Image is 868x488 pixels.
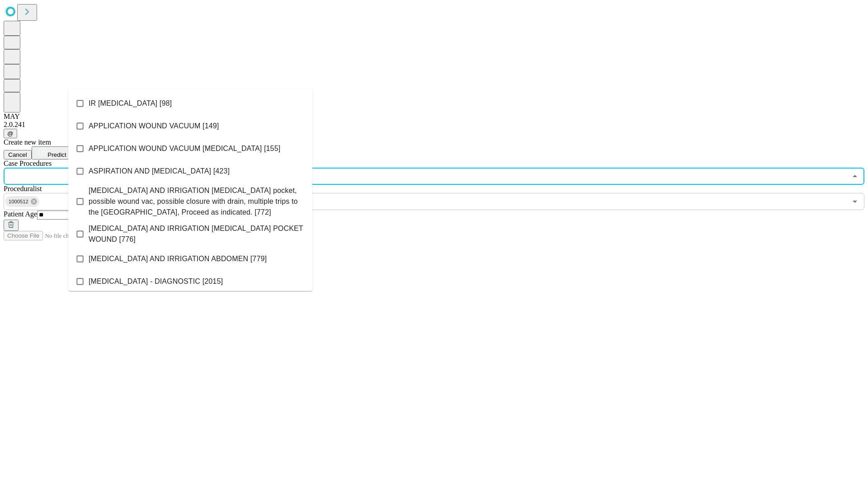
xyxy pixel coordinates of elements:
button: Open [849,195,861,208]
button: Close [849,170,861,183]
span: [MEDICAL_DATA] AND IRRIGATION ABDOMEN [779] [89,253,267,264]
span: APPLICATION WOUND VACUUM [MEDICAL_DATA] [155] [89,143,280,154]
span: Patient Age [4,210,37,218]
div: 1000512 [5,196,39,207]
span: 1000512 [5,197,32,207]
span: @ [7,130,14,137]
span: [MEDICAL_DATA] AND IRRIGATION [MEDICAL_DATA] pocket, possible wound vac, possible closure with dr... [89,185,305,218]
span: IR [MEDICAL_DATA] [98] [89,98,172,109]
button: Predict [32,146,73,160]
span: [MEDICAL_DATA] - DIAGNOSTIC [2015] [89,276,223,287]
span: Cancel [8,151,27,158]
button: Cancel [4,150,32,160]
span: [MEDICAL_DATA] AND IRRIGATION [MEDICAL_DATA] POCKET WOUND [776] [89,223,305,245]
span: ASPIRATION AND [MEDICAL_DATA] [423] [89,166,230,177]
div: MAY [4,113,864,121]
span: APPLICATION WOUND VACUUM [149] [89,121,219,131]
span: Create new item [4,138,51,146]
span: Predict [47,151,66,158]
div: 2.0.241 [4,121,864,129]
span: Proceduralist [4,185,42,192]
span: Scheduled Procedure [4,160,52,167]
button: @ [4,129,17,138]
